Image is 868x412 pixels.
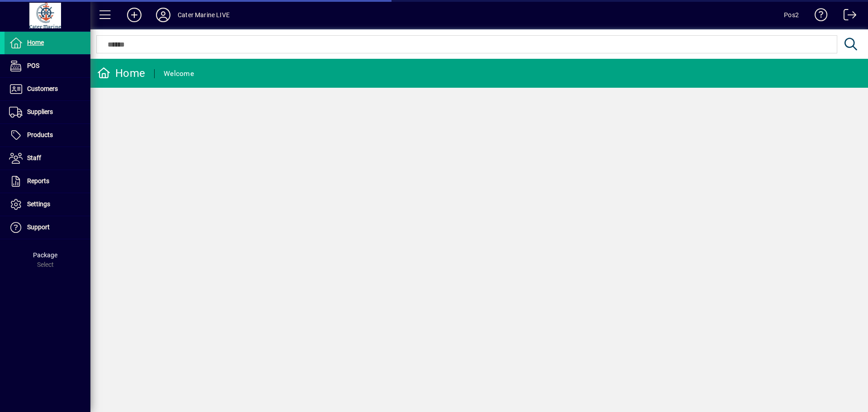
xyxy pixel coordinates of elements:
[5,193,90,216] a: Settings
[27,131,53,138] span: Products
[164,66,194,81] div: Welcome
[27,200,50,208] span: Settings
[837,2,857,31] a: Logout
[27,223,50,231] span: Support
[27,154,41,161] span: Staff
[5,147,90,170] a: Staff
[5,124,90,147] a: Products
[27,177,49,185] span: Reports
[5,55,90,77] a: POS
[33,251,57,259] span: Package
[27,85,58,92] span: Customers
[27,108,53,115] span: Suppliers
[808,2,828,31] a: Knowledge Base
[5,78,90,100] a: Customers
[27,39,44,46] span: Home
[5,101,90,123] a: Suppliers
[5,216,90,239] a: Support
[178,8,230,22] div: Cater Marine LIVE
[149,7,178,23] button: Profile
[784,8,799,22] div: Pos2
[27,62,39,69] span: POS
[97,66,145,81] div: Home
[120,7,149,23] button: Add
[5,170,90,193] a: Reports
